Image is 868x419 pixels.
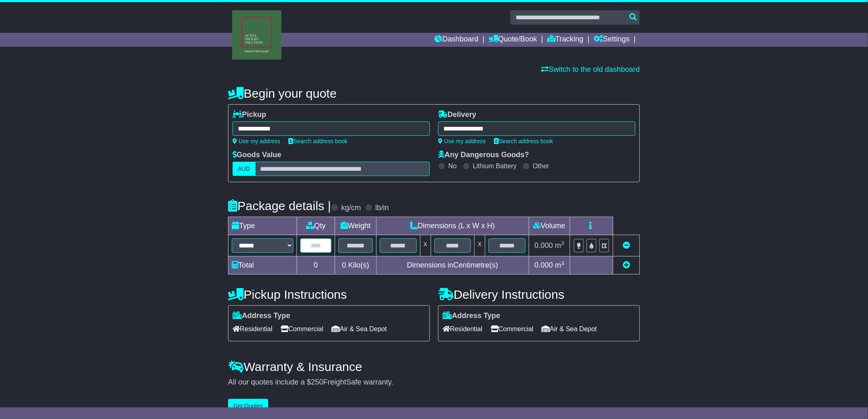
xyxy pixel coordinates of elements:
[623,241,630,250] a: Remove this item
[438,151,529,160] label: Any Dangerous Goods?
[335,256,377,275] td: Kilo(s)
[542,323,597,335] span: Air & Sea Depot
[489,33,537,47] a: Quote/Book
[311,378,323,386] span: 250
[228,217,297,235] td: Type
[233,323,272,335] span: Residential
[297,256,335,275] td: 0
[438,288,640,301] h4: Delivery Instructions
[228,288,430,301] h4: Pickup Instructions
[342,261,346,269] span: 0
[376,256,529,275] td: Dimensions in Centimetre(s)
[555,261,564,269] span: m
[533,162,549,170] label: Other
[555,241,564,250] span: m
[288,138,347,144] a: Search address book
[547,33,583,47] a: Tracking
[228,87,640,100] h4: Begin your quote
[535,241,553,250] span: 0.000
[438,138,486,144] a: Use my address
[228,399,268,413] button: Get Quotes
[491,323,533,335] span: Commercial
[623,261,630,269] a: Add new item
[233,162,256,176] label: AUD
[443,323,482,335] span: Residential
[561,240,564,246] sup: 3
[473,162,517,170] label: Lithium Battery
[297,217,335,235] td: Qty
[435,33,479,47] a: Dashboard
[529,217,570,235] td: Volume
[475,235,485,256] td: x
[420,235,431,256] td: x
[228,378,640,387] div: All our quotes include a $ FreightSafe warranty.
[376,217,529,235] td: Dimensions (L x W x H)
[332,323,387,335] span: Air & Sea Depot
[535,261,553,269] span: 0.000
[561,260,564,266] sup: 3
[594,33,630,47] a: Settings
[335,217,377,235] td: Weight
[438,110,476,119] label: Delivery
[494,138,553,144] a: Search address book
[233,110,266,119] label: Pickup
[228,199,331,213] h4: Package details |
[228,256,297,275] td: Total
[448,162,457,170] label: No
[443,311,500,321] label: Address Type
[233,311,290,321] label: Address Type
[375,204,389,213] label: lb/in
[541,65,640,73] a: Switch to the old dashboard
[233,138,280,144] a: Use my address
[341,204,361,213] label: kg/cm
[233,151,281,160] label: Goods Value
[281,323,323,335] span: Commercial
[228,360,640,373] h4: Warranty & Insurance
